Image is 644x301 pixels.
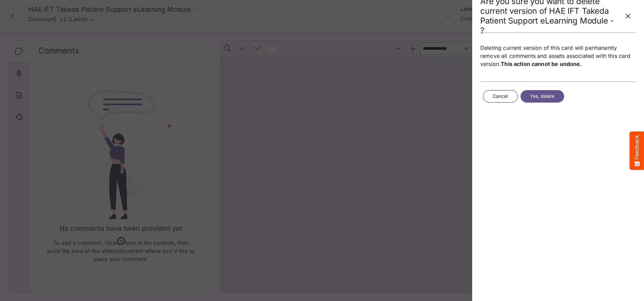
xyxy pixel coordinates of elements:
button: Yes, delete [521,90,564,103]
span: Cancel [493,92,508,101]
b: This action cannot be undone. [501,61,582,67]
p: Deleting current version of this card will permanently remove all comments and assets associated ... [480,44,636,68]
button: Feedback [630,131,644,170]
span: Yes, delete [530,92,555,101]
button: Cancel [483,90,518,103]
